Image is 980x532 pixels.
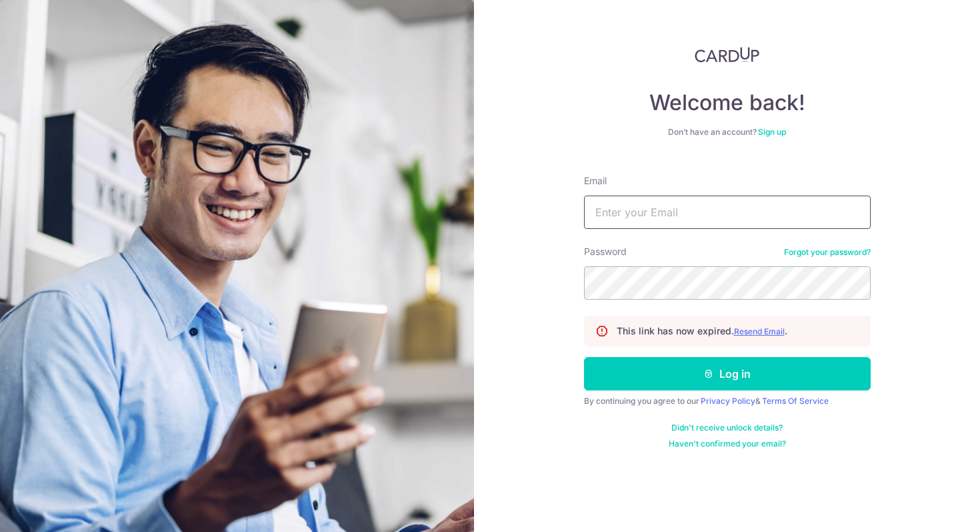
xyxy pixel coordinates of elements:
label: Email [584,174,607,188]
a: Privacy Policy [701,396,755,406]
a: Terms Of Service [762,396,829,406]
a: Forgot your password? [784,247,871,258]
h4: Welcome back! [584,89,871,116]
p: This link has now expired. . [617,324,787,338]
a: Sign up [758,127,786,137]
label: Password [584,245,627,258]
a: Didn't receive unlock details? [671,423,783,433]
div: By continuing you agree to our & [584,396,871,407]
div: Don’t have an account? [584,127,871,138]
button: Log in [584,357,871,390]
input: Enter your Email [584,196,871,229]
a: Resend Email [734,326,785,336]
img: CardUp Logo [695,47,760,63]
a: Haven't confirmed your email? [669,439,786,449]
